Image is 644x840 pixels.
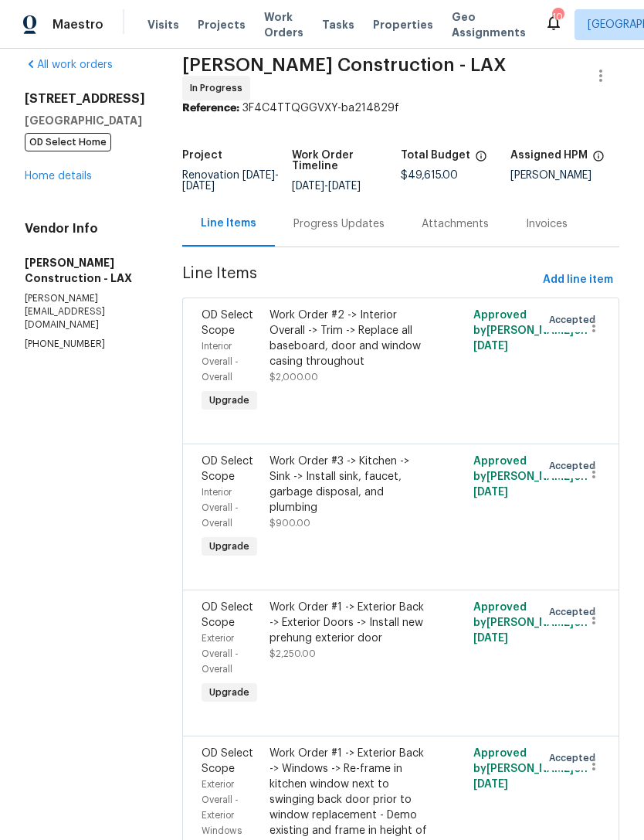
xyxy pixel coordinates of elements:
span: Accepted [549,312,602,328]
span: $49,615.00 [401,170,458,181]
h4: Vendor Info [25,221,145,236]
span: [DATE] [473,487,508,498]
a: Home details [25,171,92,182]
span: In Progress [190,80,249,96]
h5: Project [182,150,222,161]
span: Approved by [PERSON_NAME] on [473,748,588,790]
span: [DATE] [242,170,275,181]
div: Work Order #3 -> Kitchen -> Sink -> Install sink, faucet, garbage disposal, and plumbing [269,454,430,515]
span: Projects [198,17,246,32]
span: Interior Overall - Overall [202,342,239,382]
span: [DATE] [473,341,508,352]
span: Renovation [182,170,279,192]
span: [DATE] [182,181,215,192]
span: Tasks [322,19,354,30]
span: Exterior Overall - Overall [202,634,239,674]
span: Accepted [549,458,602,474]
span: [PERSON_NAME] Construction - LAX [182,56,507,74]
span: Accepted [549,750,602,766]
span: $2,000.00 [269,372,318,382]
span: Upgrade [203,685,256,700]
span: Approved by [PERSON_NAME] on [473,310,588,352]
span: Interior Overall - Overall [202,488,239,528]
span: - [182,170,279,192]
div: Work Order #1 -> Exterior Back -> Exterior Doors -> Install new prehung exterior door [269,600,430,646]
div: Line Items [201,216,256,231]
h5: [PERSON_NAME] Construction - LAX [25,255,145,286]
div: Attachments [422,216,489,232]
h5: Total Budget [401,150,470,161]
a: All work orders [25,60,113,70]
span: Approved by [PERSON_NAME] on [473,456,588,498]
span: [DATE] [473,779,508,790]
button: Add line item [537,266,619,294]
span: The hpm assigned to this work order. [592,150,605,170]
p: [PERSON_NAME][EMAIL_ADDRESS][DOMAIN_NAME] [25,292,145,332]
span: [DATE] [328,181,361,192]
span: Accepted [549,604,602,620]
h5: Work Order Timeline [292,150,402,172]
span: OD Select Home [25,133,111,151]
span: Maestro [53,17,103,32]
span: OD Select Scope [202,310,253,336]
span: Line Items [182,266,537,294]
span: Upgrade [203,539,256,554]
p: [PHONE_NUMBER] [25,338,145,351]
div: [PERSON_NAME] [510,170,620,181]
div: Work Order #2 -> Interior Overall -> Trim -> Replace all baseboard, door and window casing throug... [269,308,430,369]
div: 10 [552,9,563,25]
span: $900.00 [269,519,310,528]
span: OD Select Scope [202,602,253,628]
b: Reference: [182,103,239,114]
span: Properties [373,17,433,32]
span: OD Select Scope [202,456,253,482]
span: Upgrade [203,393,256,408]
h2: [STREET_ADDRESS] [25,91,145,107]
span: Exterior Overall - Exterior Windows [202,780,242,835]
span: Visits [147,17,179,32]
div: Progress Updates [293,216,385,232]
div: Invoices [526,216,568,232]
span: $2,250.00 [269,649,316,658]
h5: Assigned HPM [510,150,588,161]
span: - [292,181,361,192]
div: 3F4C4TTQGGVXY-ba214829f [182,100,619,116]
span: Add line item [543,270,613,290]
span: [DATE] [292,181,324,192]
h5: [GEOGRAPHIC_DATA] [25,113,145,128]
span: Work Orders [264,9,303,40]
span: OD Select Scope [202,748,253,774]
span: [DATE] [473,633,508,644]
span: Approved by [PERSON_NAME] on [473,602,588,644]
span: The total cost of line items that have been proposed by Opendoor. This sum includes line items th... [475,150,487,170]
span: Geo Assignments [452,9,526,40]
